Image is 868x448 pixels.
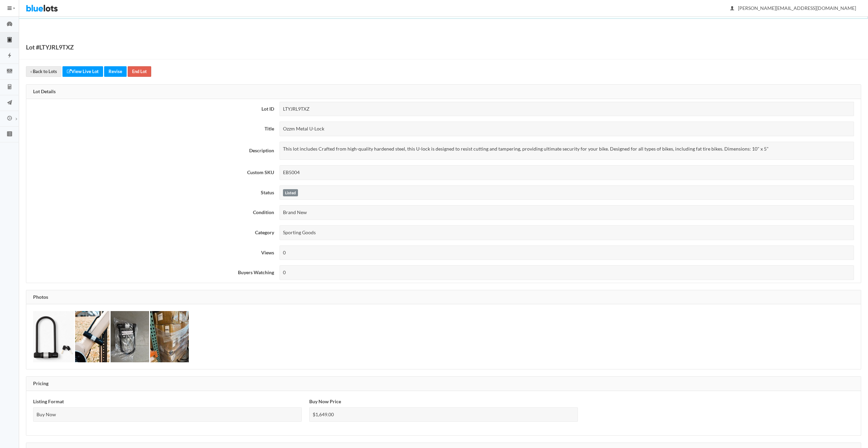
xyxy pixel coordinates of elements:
[280,265,854,280] div: 0
[280,102,854,116] div: LTYJRL9TXZ
[283,145,851,153] p: This lot includes Crafted from high-quality hardened steel, this U-lock is designed to resist cut...
[62,66,103,77] a: View Live Lot
[280,246,854,260] div: 0
[128,66,151,77] a: End Lot
[26,377,861,391] div: Pricing
[280,205,854,220] div: Brand New
[309,398,341,406] label: Buy Now Price
[730,5,856,11] span: [PERSON_NAME][EMAIL_ADDRESS][DOMAIN_NAME]
[26,119,277,139] th: Title
[729,5,736,12] ion-icon: person
[26,243,277,263] th: Views
[26,99,277,119] th: Lot ID
[309,407,578,422] div: $1,649.00
[26,223,277,243] th: Category
[111,311,149,362] img: 194dc39c-e89e-4230-ac1f-d4d655ca4a0f-1759440429.jpeg
[26,85,861,99] div: Lot Details
[33,311,74,362] img: c7fd6882-09e2-48ce-8fdf-0a856bae9ed4-1759440427.png
[26,66,61,77] a: ‹ Back to Lots
[26,139,277,163] th: Description
[280,225,854,240] div: Sporting Goods
[26,263,277,283] th: Buyers Watching
[26,290,861,305] div: Photos
[280,122,854,136] div: Ozzm Metal U-Lock
[280,165,854,180] div: EB5004
[283,189,298,197] label: Listed
[33,407,302,422] div: Buy Now
[26,163,277,183] th: Custom SKU
[104,66,127,77] a: Revise
[150,311,189,362] img: 393d8c0d-8133-4a97-a9a8-0f5c5ea00968-1759440433.jpeg
[26,183,277,203] th: Status
[75,311,110,362] img: 664e87b7-b90d-4d7b-9d75-9948de05a0ab-1759440429.png
[26,202,277,223] th: Condition
[26,42,74,52] h1: Lot #LTYJRL9TXZ
[33,398,64,406] label: Listing Format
